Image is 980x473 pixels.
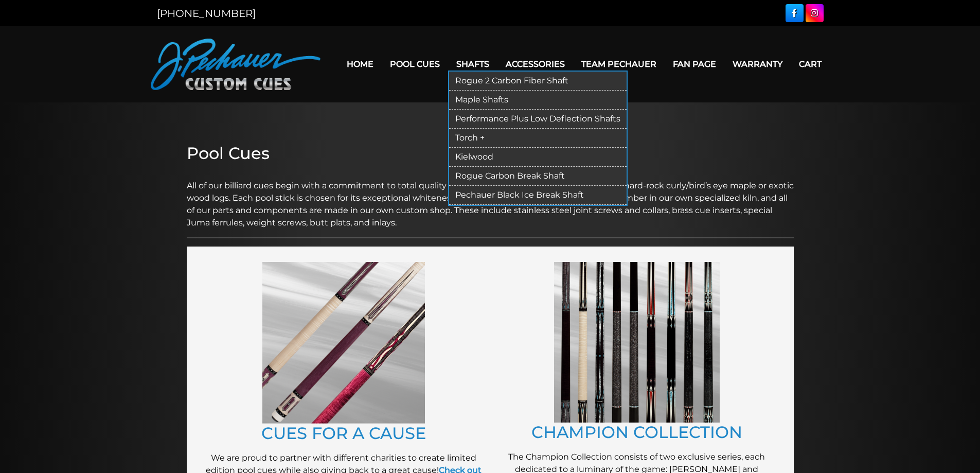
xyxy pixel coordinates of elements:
a: Warranty [724,51,791,77]
a: Fan Page [665,51,724,77]
a: Torch + [449,129,627,148]
a: Maple Shafts [449,91,627,110]
a: Pool Cues [382,51,448,77]
a: Shafts [448,51,497,77]
a: Rogue 2 Carbon Fiber Shaft [449,72,627,91]
a: Home [338,51,382,77]
h2: Pool Cues [187,144,794,163]
a: CHAMPION COLLECTION [531,422,742,442]
img: Pechauer Custom Cues [151,39,320,90]
a: Cart [791,51,830,77]
a: Rogue Carbon Break Shaft [449,167,627,186]
a: CUES FOR A CAUSE [261,423,426,443]
a: Kielwood [449,148,627,167]
a: Team Pechauer [573,51,665,77]
a: Performance Plus Low Deflection Shafts [449,110,627,129]
a: Accessories [497,51,573,77]
p: All of our billiard cues begin with a commitment to total quality control, starting with the sele... [187,167,794,229]
a: Pechauer Black Ice Break Shaft [449,186,627,205]
a: [PHONE_NUMBER] [157,7,256,20]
